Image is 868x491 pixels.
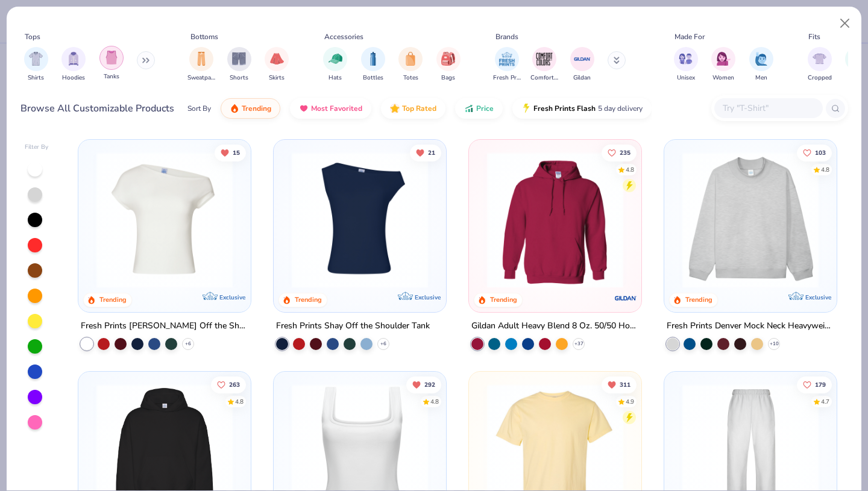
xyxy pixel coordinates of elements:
[90,152,239,288] img: a1c94bf0-cbc2-4c5c-96ec-cab3b8502a7f
[815,149,826,155] span: 103
[722,101,814,115] input: Try "T-Shirt"
[381,98,445,119] button: Top Rated
[749,47,773,83] div: filter for Men
[769,340,778,348] span: + 10
[441,73,455,83] span: Bags
[398,47,423,83] div: filter for Totes
[711,47,735,83] button: filter button
[620,149,631,155] span: 235
[711,47,735,83] div: filter for Women
[215,144,247,161] button: Unlike
[227,47,251,83] button: filter button
[361,47,385,83] div: filter for Bottles
[797,144,832,161] button: Like
[495,31,518,42] div: Brands
[821,165,829,174] div: 4.8
[20,101,174,116] div: Browse All Customizable Products
[535,50,553,68] img: Comfort Colors Image
[81,319,248,334] div: Fresh Prints [PERSON_NAME] Off the Shoulder Top
[797,376,832,393] button: Like
[403,73,418,83] span: Totes
[749,47,773,83] button: filter button
[290,98,371,119] button: Most Favorited
[398,47,423,83] button: filter button
[570,47,594,83] div: filter for Gildan
[366,52,380,66] img: Bottles Image
[99,47,124,83] button: filter button
[242,104,271,113] span: Trending
[230,73,248,83] span: Shorts
[185,340,191,348] span: + 6
[808,31,820,42] div: Fits
[573,50,591,68] img: Gildan Image
[573,73,591,83] span: Gildan
[476,104,494,113] span: Price
[629,152,777,288] img: a164e800-7022-4571-a324-30c76f641635
[674,47,698,83] button: filter button
[675,31,705,42] div: Made For
[614,286,638,310] img: Gildan logo
[755,73,767,83] span: Men
[434,152,582,288] img: af1e0f41-62ea-4e8f-9b2b-c8bb59fc549d
[512,98,652,119] button: Fresh Prints Flash5 day delivery
[187,47,215,83] div: filter for Sweatpants
[406,376,441,393] button: Unlike
[493,73,521,83] span: Fresh Prints
[677,73,695,83] span: Unisex
[570,47,594,83] button: filter button
[276,319,430,334] div: Fresh Prints Shay Off the Shoulder Tank
[25,143,49,152] div: Filter By
[61,47,86,83] button: filter button
[24,47,48,83] div: filter for Shirts
[626,165,634,174] div: 4.8
[270,52,284,66] img: Skirts Image
[755,52,768,66] img: Men Image
[441,52,454,66] img: Bags Image
[24,47,48,83] button: filter button
[430,397,439,406] div: 4.8
[428,149,435,155] span: 21
[602,376,637,393] button: Unlike
[415,293,441,301] span: Exclusive
[219,293,245,301] span: Exclusive
[25,31,40,42] div: Tops
[424,381,435,387] span: 292
[498,50,516,68] img: Fresh Prints Image
[99,46,124,81] div: filter for Tanks
[227,47,251,83] div: filter for Shorts
[212,376,247,393] button: Like
[29,52,43,66] img: Shirts Image
[329,73,342,83] span: Hats
[404,52,417,66] img: Totes Image
[455,98,503,119] button: Price
[808,47,832,83] div: filter for Cropped
[324,31,363,42] div: Accessories
[574,340,583,348] span: + 37
[533,104,596,113] span: Fresh Prints Flash
[187,73,215,83] span: Sweatpants
[323,47,347,83] div: filter for Hats
[104,72,119,81] span: Tanks
[821,397,829,406] div: 4.7
[834,12,857,35] button: Close
[471,319,639,334] div: Gildan Adult Heavy Blend 8 Oz. 50/50 Hooded Sweatshirt
[236,397,244,406] div: 4.8
[805,293,831,301] span: Exclusive
[602,144,637,161] button: Like
[195,52,208,66] img: Sweatpants Image
[380,340,386,348] span: + 6
[667,319,834,334] div: Fresh Prints Denver Mock Neck Heavyweight Sweatshirt
[530,47,558,83] div: filter for Comfort Colors
[61,47,86,83] div: filter for Hoodies
[187,47,215,83] button: filter button
[808,47,832,83] button: filter button
[626,397,634,406] div: 4.9
[62,73,85,83] span: Hoodies
[286,152,434,288] img: 5716b33b-ee27-473a-ad8a-9b8687048459
[813,52,826,66] img: Cropped Image
[620,381,631,387] span: 311
[230,104,239,113] img: trending.gif
[269,73,285,83] span: Skirts
[105,51,118,64] img: Tanks Image
[67,52,80,66] img: Hoodies Image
